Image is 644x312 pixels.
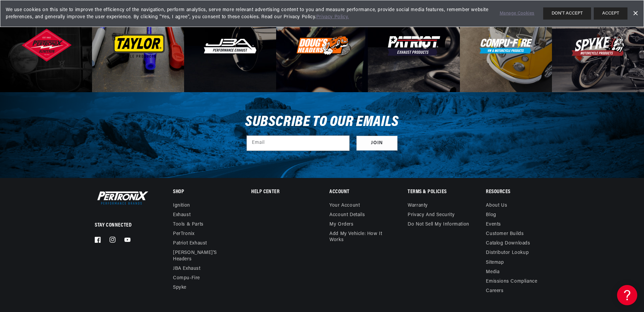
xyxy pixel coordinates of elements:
img: Pertronix [95,190,149,206]
a: [PERSON_NAME]'s Headers [173,248,231,264]
a: Spyke [173,283,186,292]
a: Your account [329,203,360,210]
a: Add My Vehicle: How It Works [329,229,392,245]
a: Manage Cookies [500,10,534,17]
a: PerTronix [173,229,194,239]
a: Dismiss Banner [630,8,640,19]
input: Email [247,136,349,151]
a: Blog [486,210,496,220]
a: Privacy and Security [408,210,455,220]
a: Tools & Parts [173,220,204,229]
button: Subscribe [356,136,398,151]
a: Sitemap [486,258,504,267]
a: Ignition [173,203,190,210]
a: Distributor Lookup [486,248,529,258]
a: Warranty [408,203,428,210]
a: Patriot Exhaust [173,239,207,248]
a: Careers [486,286,503,296]
a: Compu-Fire [173,274,200,283]
a: Emissions compliance [486,277,537,286]
a: Privacy Policy. [316,15,349,20]
p: Stay Connected [95,222,151,229]
a: Exhaust [173,210,191,220]
a: About Us [486,203,507,210]
button: DON'T ACCEPT [543,7,591,20]
a: JBA Exhaust [173,264,201,274]
button: ACCEPT [594,7,627,20]
h3: Subscribe to our emails [245,116,399,129]
a: Media [486,267,499,277]
a: Events [486,220,501,229]
a: Customer Builds [486,229,524,239]
a: Catalog Downloads [486,239,530,248]
a: Account details [329,210,365,220]
a: My orders [329,220,353,229]
span: We use cookies on this site to improve the efficiency of the navigation, perform analytics, serve... [6,6,490,21]
a: Do not sell my information [408,220,469,229]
